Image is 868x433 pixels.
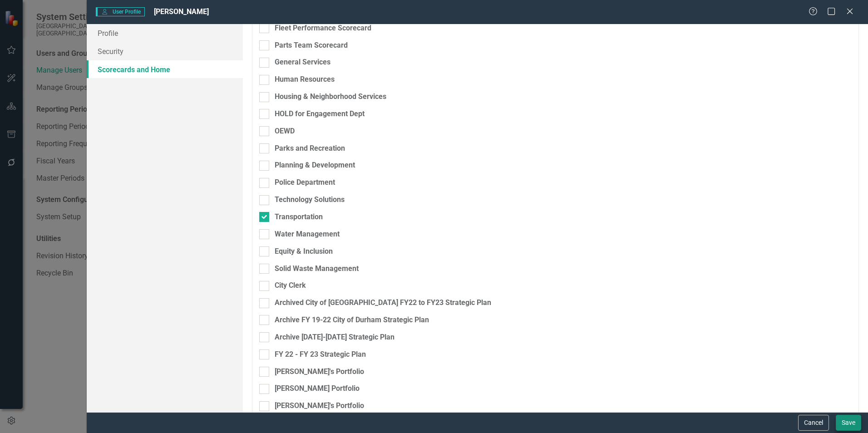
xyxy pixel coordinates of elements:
div: Transportation [275,212,323,222]
div: [PERSON_NAME]'s Portfolio [275,367,364,377]
span: User Profile [96,7,144,16]
div: Archive FY 19-22 City of Durham Strategic Plan [275,315,429,325]
div: Parks and Recreation [275,143,345,154]
div: Police Department [275,177,335,188]
div: Fleet Performance Scorecard [275,23,371,34]
span: [PERSON_NAME] [154,7,209,16]
div: General Services [275,57,330,68]
div: Water Management [275,229,340,240]
div: HOLD for Engagement Dept [275,109,365,119]
div: City Clerk [275,280,306,291]
button: Cancel [798,415,829,431]
div: Parts Team Scorecard [275,40,348,51]
div: Archive [DATE]-[DATE] Strategic Plan [275,332,395,343]
div: [PERSON_NAME]'s Portfolio [275,401,364,411]
a: Security [87,42,243,60]
div: FY 22 - FY 23 Strategic Plan [275,349,366,360]
a: Profile [87,24,243,42]
div: Housing & Neighborhood Services [275,92,386,102]
div: Equity & Inclusion [275,246,333,257]
div: [PERSON_NAME] Portfolio [275,384,360,394]
div: Planning & Development [275,160,355,171]
div: Archived City of [GEOGRAPHIC_DATA] FY22 to FY23 Strategic Plan [275,298,491,308]
a: Scorecards and Home [87,60,243,79]
div: Human Resources [275,74,335,85]
div: Technology Solutions [275,195,345,205]
div: Solid Waste Management [275,264,359,274]
div: OEWD [275,126,295,137]
button: Save [836,415,861,431]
